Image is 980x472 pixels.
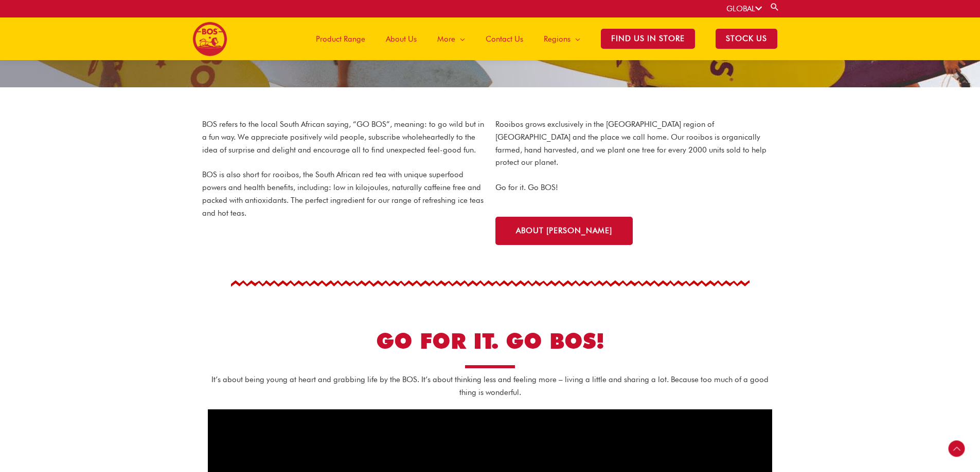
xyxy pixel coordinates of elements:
[306,17,376,60] a: Product Range
[386,24,417,54] span: About Us
[376,17,427,60] a: About Us
[475,17,533,60] a: Contact Us
[716,29,777,49] span: STOCK US
[316,24,365,54] span: Product Range
[533,17,591,60] a: Regions
[486,24,523,54] span: Contact Us
[192,22,227,56] img: BOS logo finals-200px
[544,24,571,54] span: Regions
[516,227,612,235] span: About [PERSON_NAME]
[770,2,780,12] a: Search button
[705,17,788,60] a: STOCK US
[495,181,778,194] p: Go for it. Go BOS!
[202,118,485,156] p: BOS refers to the local South African saying, “GO BOS”, meaning: to go wild but in a fun way. We ...
[202,168,485,219] p: BOS is also short for rooibos, the South African red tea with unique superfood powers and health ...
[726,4,762,13] a: GLOBAL
[591,17,705,60] a: Find Us in Store
[495,217,633,245] a: About [PERSON_NAME]
[211,375,769,397] span: It’s about being young at heart and grabbing life by the BOS. It’s about thinking less and feelin...
[437,24,455,54] span: More
[495,118,778,169] p: Rooibos grows exclusively in the [GEOGRAPHIC_DATA] region of [GEOGRAPHIC_DATA] and the place we c...
[298,17,788,60] nav: Site Navigation
[264,327,717,355] h2: GO FOR IT. GO BOS!
[601,29,695,49] span: Find Us in Store
[427,17,475,60] a: More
